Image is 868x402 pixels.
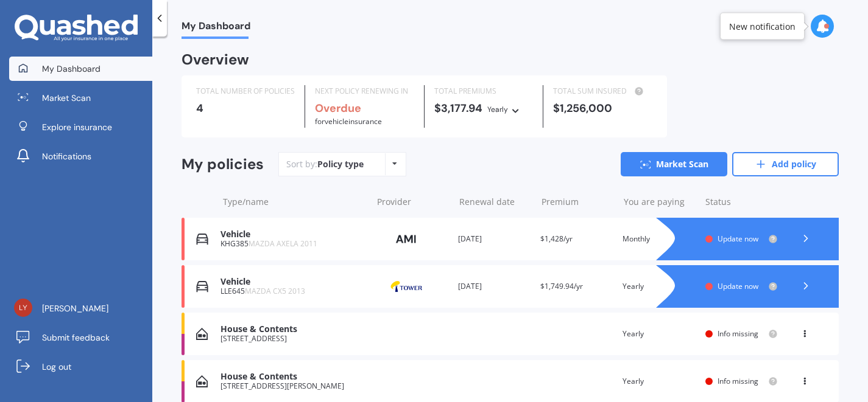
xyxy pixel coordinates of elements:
span: Explore insurance [42,121,112,133]
div: [DATE] [458,280,531,293]
div: [STREET_ADDRESS] [221,334,366,343]
div: My policies [182,156,264,173]
div: KHG385 [221,240,366,248]
div: NEXT POLICY RENEWING IN [315,85,414,97]
div: Sort by: [286,158,364,170]
img: Vehicle [196,233,208,245]
div: $1,256,000 [553,102,652,114]
div: Premium [542,196,614,208]
span: $1,749.94/yr [540,281,583,291]
div: Status [705,196,778,208]
div: [STREET_ADDRESS][PERSON_NAME] [221,382,366,390]
div: 4 [196,102,295,114]
span: Market Scan [42,92,91,104]
span: MAZDA AXELA 2011 [249,238,317,249]
span: MAZDA CX5 2013 [245,286,305,296]
div: Overview [182,54,249,66]
a: Submit feedback [9,325,152,350]
img: House & Contents [196,328,208,340]
a: [PERSON_NAME] [9,296,152,321]
div: LLE645 [221,287,366,296]
span: Update now [718,281,758,291]
img: Vehicle [196,280,208,293]
b: Overdue [315,101,361,116]
div: Monthly [623,233,695,245]
div: House & Contents [221,372,366,382]
img: AMI [376,227,437,251]
span: $1,428/yr [540,234,573,244]
div: [DATE] [458,233,531,245]
div: Yearly [623,280,695,293]
div: House & Contents [221,324,366,334]
div: Type/name [223,196,367,208]
span: My Dashboard [182,20,250,36]
div: Vehicle [221,229,366,240]
div: $3,177.94 [434,102,533,116]
div: Provider [377,196,450,208]
img: c75bd099f93ec10af1460070fecdb520 [14,299,32,317]
a: Log out [9,355,152,379]
a: Market Scan [621,152,727,176]
div: Policy type [317,158,364,170]
div: Yearly [487,103,508,116]
a: Market Scan [9,86,152,110]
img: Tower [376,275,437,298]
div: TOTAL PREMIUMS [434,85,533,97]
div: TOTAL SUM INSURED [553,85,652,97]
span: My Dashboard [42,63,101,75]
div: Yearly [623,328,695,340]
a: Explore insurance [9,115,152,139]
div: You are paying [624,196,696,208]
div: Yearly [623,375,695,387]
div: Vehicle [221,277,366,287]
a: Add policy [732,152,839,176]
div: TOTAL NUMBER OF POLICIES [196,85,295,97]
span: Notifications [42,150,91,162]
div: Renewal date [459,196,532,208]
span: Update now [718,234,758,244]
a: Notifications [9,144,152,168]
span: Submit feedback [42,331,110,344]
a: My Dashboard [9,57,152,81]
span: [PERSON_NAME] [42,302,108,314]
span: Log out [42,361,71,373]
span: Info missing [718,328,758,339]
img: House & Contents [196,375,208,387]
span: Info missing [718,376,758,386]
span: for Vehicle insurance [315,116,382,126]
div: New notification [729,20,796,32]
